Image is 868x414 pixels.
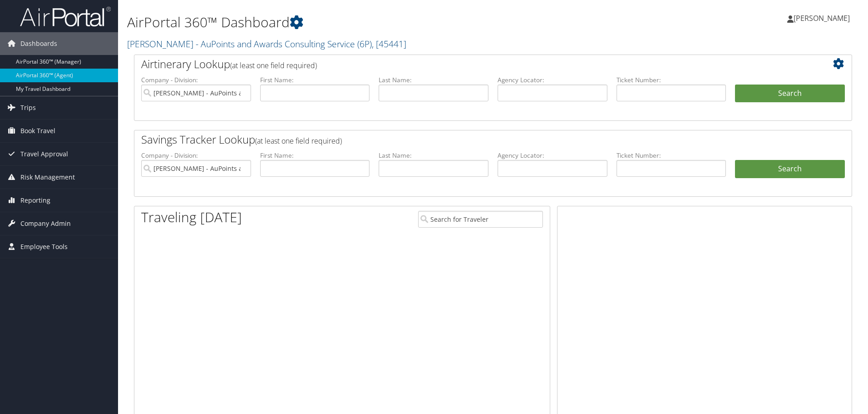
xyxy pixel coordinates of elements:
span: [PERSON_NAME] [794,13,850,23]
label: Last Name: [379,151,488,160]
label: Agency Locator: [498,75,607,85]
span: ( 6P ) [357,38,372,50]
input: Search for Traveler [418,211,543,228]
span: (at least one field required) [230,60,317,70]
label: First Name: [260,75,370,85]
span: Company Admin [20,212,71,235]
img: airportal-logo.png [20,6,111,27]
label: Company - Division: [141,75,251,85]
h1: Traveling [DATE] [141,208,242,227]
span: Dashboards [20,32,57,55]
a: [PERSON_NAME] [787,5,859,32]
span: Risk Management [20,166,75,189]
span: Reporting [20,189,50,212]
label: First Name: [260,151,370,160]
span: , [ 45441 ] [372,38,406,50]
label: Company - Division: [141,151,251,160]
span: Book Travel [20,120,55,142]
input: search accounts [141,160,251,177]
label: Agency Locator: [498,151,607,160]
span: Travel Approval [20,143,68,165]
h2: Savings Tracker Lookup [141,132,785,147]
button: Search [735,85,845,103]
label: Ticket Number: [616,151,726,160]
h2: Airtinerary Lookup [141,56,785,72]
a: Search [735,160,845,178]
span: (at least one field required) [255,136,342,146]
span: Trips [20,96,36,119]
h1: AirPortal 360™ Dashboard [127,13,615,32]
a: [PERSON_NAME] - AuPoints and Awards Consulting Service [127,38,406,50]
span: Employee Tools [20,235,68,258]
label: Last Name: [379,75,488,85]
label: Ticket Number: [616,75,726,85]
